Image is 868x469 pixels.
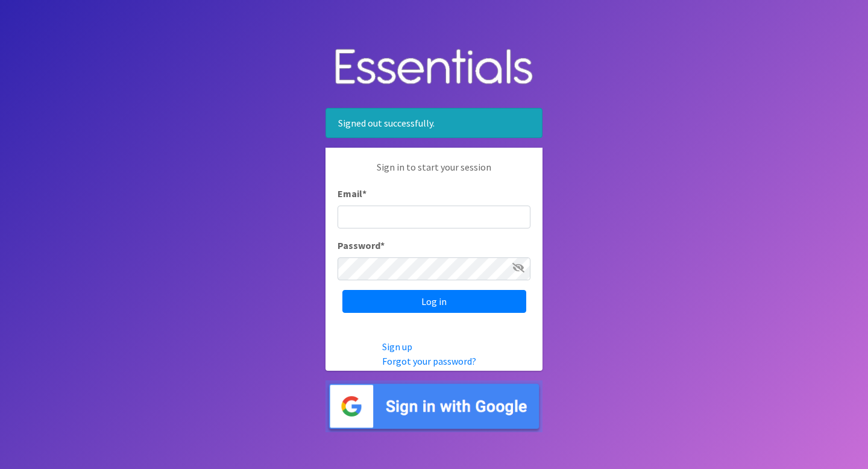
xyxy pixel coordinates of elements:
[338,160,530,186] p: Sign in to start your session
[362,187,366,200] abbr: required
[382,341,412,353] a: Sign up
[338,186,366,201] label: Email
[380,239,385,251] abbr: required
[382,355,476,367] a: Forgot your password?
[325,108,542,138] div: Signed out successfully.
[325,37,542,99] img: Human Essentials
[325,380,542,433] img: Sign in with Google
[342,290,526,313] input: Log in
[338,238,385,253] label: Password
